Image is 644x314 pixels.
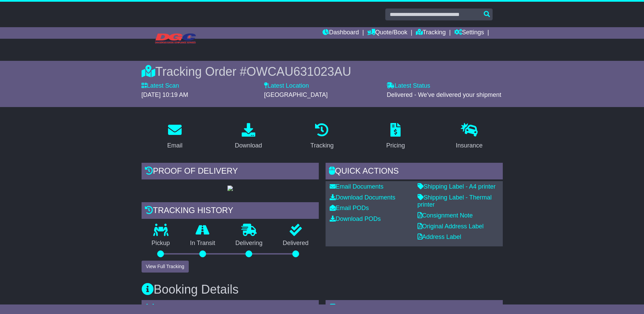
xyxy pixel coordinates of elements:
[142,82,179,90] label: Latest Scan
[225,240,273,247] p: Delivering
[330,205,369,211] a: Email PODs
[142,64,503,79] div: Tracking Order #
[142,261,189,273] button: View Full Tracking
[387,91,501,98] span: Delivered - We've delivered your shipment
[142,240,180,247] p: Pickup
[142,91,188,98] span: [DATE] 10:19 AM
[310,141,333,150] div: Tracking
[264,91,328,98] span: [GEOGRAPHIC_DATA]
[387,82,430,90] label: Latest Status
[306,121,338,153] a: Tracking
[418,223,484,230] a: Original Address Label
[452,121,487,153] a: Insurance
[264,82,309,90] label: Latest Location
[456,141,483,150] div: Insurance
[418,212,473,219] a: Consignment Note
[180,240,225,247] p: In Transit
[330,194,395,201] a: Download Documents
[142,283,503,296] h3: Booking Details
[142,202,319,221] div: Tracking history
[330,215,381,222] a: Download PODs
[227,186,233,191] img: GetPodImage
[418,233,461,240] a: Address Label
[273,240,319,247] p: Delivered
[246,65,351,78] span: OWCAU631023AU
[163,121,187,153] a: Email
[454,27,484,39] a: Settings
[367,27,407,39] a: Quote/Book
[235,141,262,150] div: Download
[386,141,405,150] div: Pricing
[323,27,359,39] a: Dashboard
[142,163,319,181] div: Proof of Delivery
[416,27,446,39] a: Tracking
[330,183,384,190] a: Email Documents
[382,121,409,153] a: Pricing
[167,141,182,150] div: Email
[418,194,492,208] a: Shipping Label - Thermal printer
[418,183,496,190] a: Shipping Label - A4 printer
[326,163,503,181] div: Quick Actions
[231,121,266,153] a: Download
